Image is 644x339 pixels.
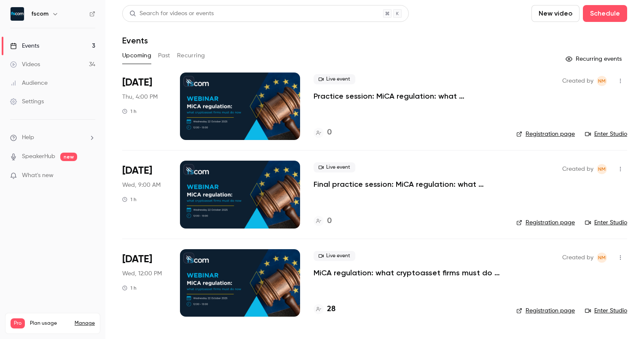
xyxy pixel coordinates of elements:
[314,91,503,101] a: Practice session: MiCA regulation: what cryptoasset firms must do now
[314,268,503,278] a: MiCA regulation: what cryptoasset firms must do now
[122,269,162,278] span: Wed, 12:00 PM
[327,127,332,138] h4: 0
[122,164,152,178] span: [DATE]
[516,130,575,138] a: Registration page
[122,181,161,189] span: Wed, 9:00 AM
[122,108,137,115] div: 1 h
[122,93,158,101] span: Thu, 4:00 PM
[122,196,137,203] div: 1 h
[122,73,166,140] div: Oct 16 Thu, 4:00 PM (Europe/London)
[562,76,593,86] span: Created by
[10,79,48,87] div: Audience
[314,127,332,138] a: 0
[597,76,607,86] span: Niamh McConaghy
[60,153,77,161] span: new
[327,304,335,315] h4: 28
[122,76,152,89] span: [DATE]
[11,318,25,328] span: Pro
[122,285,137,291] div: 1 h
[314,215,332,227] a: 0
[562,253,593,263] span: Created by
[585,218,627,227] a: Enter Studio
[22,133,34,142] span: Help
[314,74,355,84] span: Live event
[585,307,627,315] a: Enter Studio
[158,49,170,62] button: Past
[22,171,54,180] span: What's new
[314,251,355,261] span: Live event
[585,130,627,138] a: Enter Studio
[10,133,95,142] li: help-dropdown-opener
[598,76,606,86] span: NM
[122,161,166,228] div: Oct 22 Wed, 9:00 AM (Europe/London)
[85,172,95,180] iframe: Noticeable Trigger
[583,5,627,22] button: Schedule
[562,52,627,66] button: Recurring events
[516,307,575,315] a: Registration page
[10,42,39,50] div: Events
[122,249,166,317] div: Oct 22 Wed, 12:00 PM (Europe/London)
[75,320,95,327] a: Manage
[562,164,593,174] span: Created by
[597,253,607,263] span: Niamh McConaghy
[314,162,355,172] span: Live event
[31,10,48,18] h6: fscom
[531,5,580,22] button: New video
[598,164,606,174] span: NM
[177,49,205,62] button: Recurring
[314,304,335,315] a: 28
[314,179,503,189] a: Final practice session: MiCA regulation: what cryptoasset firms must do now
[516,218,575,227] a: Registration page
[22,152,55,161] a: SpeakerHub
[30,320,70,327] span: Plan usage
[122,35,148,46] h1: Events
[122,49,151,62] button: Upcoming
[129,9,214,18] div: Search for videos or events
[598,253,606,263] span: NM
[10,97,44,106] div: Settings
[122,253,152,266] span: [DATE]
[597,164,607,174] span: Niamh McConaghy
[327,215,332,227] h4: 0
[11,7,24,21] img: fscom
[10,60,40,69] div: Videos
